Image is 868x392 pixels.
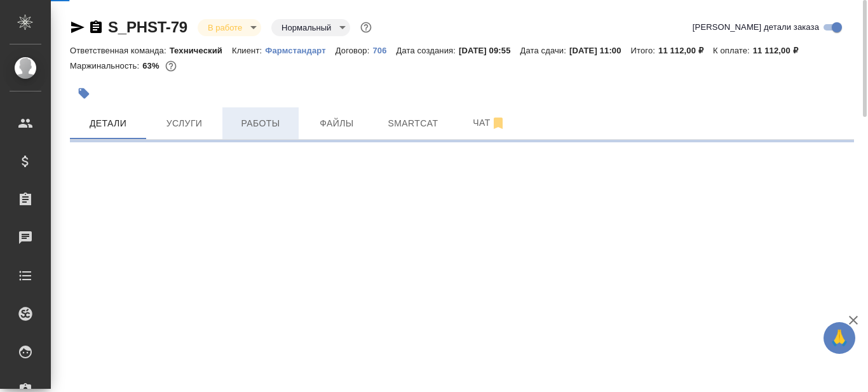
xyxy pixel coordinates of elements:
[265,44,336,55] a: Фармстандарт
[383,116,444,132] span: Smartcat
[198,19,261,36] div: В работе
[108,18,187,36] a: S_PHST-79
[829,325,850,351] span: 🙏
[142,61,162,71] p: 63%
[658,46,713,55] p: 11 112,00 ₽
[70,20,85,35] button: Скопировать ссылку для ЯМессенджера
[520,46,569,55] p: Дата сдачи:
[459,46,520,55] p: [DATE] 09:55
[491,116,506,131] svg: Отписаться
[358,19,374,36] button: Доп статусы указывают на важность/срочность заказа
[693,21,819,34] span: [PERSON_NAME] детали заказа
[753,46,808,55] p: 11 112,00 ₽
[70,46,170,55] p: Ответственная команда:
[459,115,520,131] span: Чат
[372,46,396,55] p: 706
[265,46,336,55] p: Фармстандарт
[569,46,631,55] p: [DATE] 11:00
[70,79,98,107] button: Добавить тэг
[631,46,658,55] p: Итого:
[397,46,459,55] p: Дата создания:
[204,22,246,33] button: В работе
[372,44,396,55] a: 706
[271,19,350,36] div: В работе
[170,46,232,55] p: Технический
[88,20,104,35] button: Скопировать ссылку
[278,22,335,33] button: Нормальный
[70,61,142,71] p: Маржинальность:
[713,46,753,55] p: К оплате:
[230,116,291,132] span: Работы
[154,116,215,132] span: Услуги
[336,46,373,55] p: Договор:
[232,46,265,55] p: Клиент:
[306,116,367,132] span: Файлы
[163,58,179,74] button: 3446.93 RUB;
[824,322,855,354] button: 🙏
[78,116,139,132] span: Детали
